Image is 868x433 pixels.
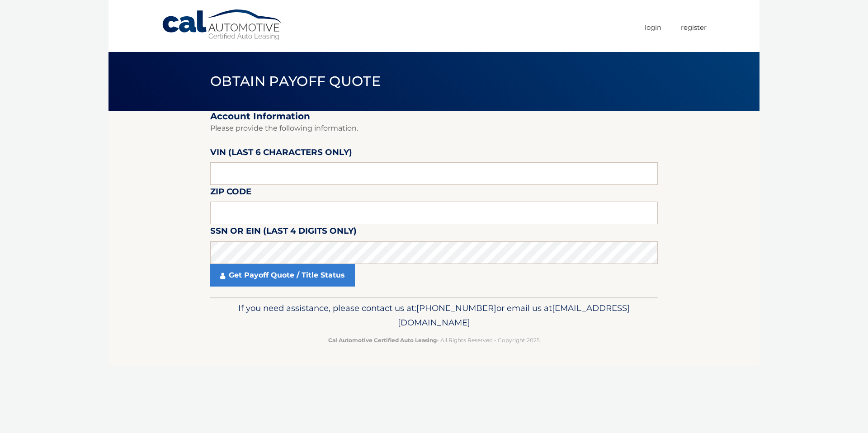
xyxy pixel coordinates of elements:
a: Get Payoff Quote / Title Status [210,264,355,287]
label: SSN or EIN (last 4 digits only) [210,224,357,241]
a: Register [681,20,707,35]
h2: Account Information [210,111,658,122]
label: Zip Code [210,185,251,202]
a: Login [645,20,661,35]
a: Cal Automotive [161,9,283,41]
span: Obtain Payoff Quote [210,73,381,89]
p: Please provide the following information. [210,122,658,135]
span: [PHONE_NUMBER] [416,303,496,313]
strong: Cal Automotive Certified Auto Leasing [328,337,437,344]
label: VIN (last 6 characters only) [210,146,352,162]
p: - All Rights Reserved - Copyright 2025 [216,335,652,345]
p: If you need assistance, please contact us at: or email us at [216,301,652,330]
